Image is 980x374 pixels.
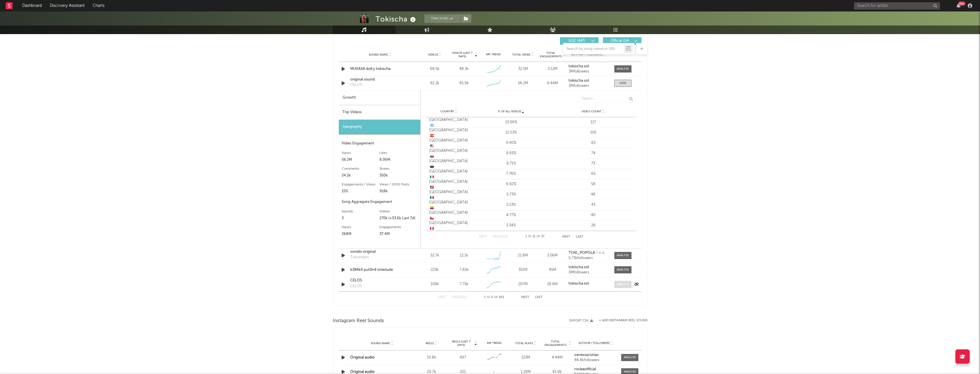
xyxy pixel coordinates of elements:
[421,281,448,287] div: 108k
[480,52,507,57] div: 6M Trend
[342,188,380,195] div: 15%
[536,235,540,238] span: of
[569,265,589,269] strong: tokischa.sol
[569,79,589,83] strong: tokischa.sol
[554,212,633,218] div: 40
[472,150,551,156] div: 8.83%
[574,353,617,357] a: vanessacsirias
[569,251,605,255] strong: TOKI_POPOLA♡︎☆♫︎
[510,81,536,86] div: 56.2M
[493,235,508,238] button: Previous
[429,128,469,139] div: [GEOGRAPHIC_DATA]
[574,358,617,362] div: 46.8k followers
[543,340,568,347] span: Total Engagements
[429,138,469,149] div: [GEOGRAPHIC_DATA]
[379,231,417,238] div: 37.4M
[350,77,410,83] a: original sound
[563,47,624,51] input: Search by song name or URL
[430,206,434,210] span: 🇪🇨
[521,296,529,299] button: Next
[579,95,636,103] input: Search...
[569,64,608,68] a: tokischa.sol
[478,294,510,301] div: 1 5 461
[342,231,380,238] div: 268M
[576,235,583,238] button: Last
[460,253,468,259] div: 12.1k
[350,66,410,72] a: MUXAXA doll y tokischa
[379,181,417,188] div: Views / 1000 Posts
[421,253,448,259] div: 32.7k
[569,319,593,322] button: Export CSV
[569,271,608,275] div: 3M followers
[528,235,531,238] span: to
[574,367,617,371] a: roxleeofficial
[379,215,417,222] div: 170k (+53.6k Last 7d)
[339,105,420,120] div: Top Videos
[350,249,410,255] a: sonido original
[958,1,965,6] div: 99 +
[379,208,417,215] div: Videos
[539,267,566,273] div: 45M
[554,150,633,156] div: 74
[554,130,633,136] div: 105
[452,296,467,299] button: Previous
[438,296,446,299] button: First
[472,140,551,146] div: 9.90%
[554,202,633,208] div: 43
[593,319,648,322] div: + Add Instagram Reel Sound
[350,82,362,88] div: CELOS
[379,150,417,156] div: Likes
[554,140,633,146] div: 83
[539,281,566,287] div: 28.6M
[429,210,469,221] div: [GEOGRAPHIC_DATA]
[539,81,566,86] div: 8.44M
[430,165,434,169] span: 🇻🇪
[554,171,633,177] div: 65
[472,202,551,208] div: 5.13%
[421,267,448,273] div: 223k
[569,64,589,68] strong: tokischa.sol
[342,199,417,205] div: Song Aggregate Engagement
[379,165,417,172] div: Shares
[569,84,608,88] div: 3M followers
[350,267,410,273] a: b3ll4k4 put0n4 interlude
[512,53,530,56] span: Total Views
[571,53,602,56] span: Author / Followers
[460,281,468,287] div: 7.75k
[582,110,601,113] span: Video Count
[510,267,536,273] div: 351M
[430,134,434,138] span: 🇪🇸
[459,66,469,72] div: 48.3k
[564,39,590,43] span: UGC ( 447 )
[498,110,521,113] span: % of all Videos
[539,51,562,58] span: Total Engagements
[603,37,642,45] button: Official(14)
[369,53,388,56] span: Sound Name
[449,355,477,361] div: 497
[342,224,380,231] div: Views
[350,278,410,283] a: CELOS
[342,181,380,188] div: Engagements / Views
[342,156,380,163] div: 56.2M
[428,53,438,56] span: Videos
[510,253,536,259] div: 21.8M
[379,224,417,231] div: Engagements
[569,265,608,269] a: tokischa.sol
[535,296,543,299] button: Last
[379,188,417,195] div: 918k
[569,256,608,260] div: 5.73k followers
[560,37,599,45] button: UGC(447)
[554,223,633,228] div: 28
[426,342,434,345] span: Reels
[430,124,434,128] span: 🇦🇷
[449,340,474,347] span: Reels (last 7 days)
[430,175,434,179] span: 🇮🇹
[607,39,633,43] span: Official ( 14 )
[510,66,536,72] div: 32.1M
[379,172,417,179] div: 350k
[957,3,961,8] button: 99+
